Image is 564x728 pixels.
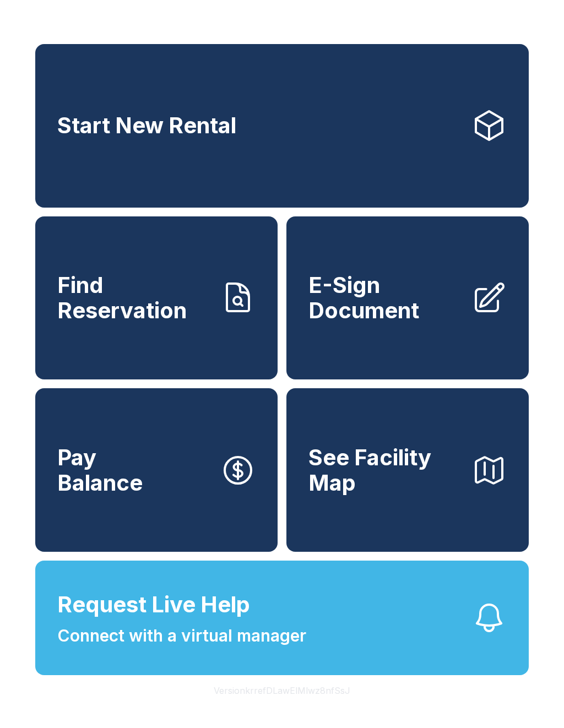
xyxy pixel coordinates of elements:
[286,216,529,380] a: E-Sign Document
[308,445,463,495] span: See Facility Map
[35,216,278,380] a: Find Reservation
[57,623,306,648] span: Connect with a virtual manager
[35,561,529,675] button: Request Live HelpConnect with a virtual manager
[57,588,250,621] span: Request Live Help
[57,445,143,495] span: Pay Balance
[286,388,529,552] button: See Facility Map
[57,113,236,138] span: Start New Rental
[57,273,211,323] span: Find Reservation
[35,388,278,552] button: PayBalance
[35,44,529,208] a: Start New Rental
[308,273,463,323] span: E-Sign Document
[205,675,359,706] button: VersionkrrefDLawElMlwz8nfSsJ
